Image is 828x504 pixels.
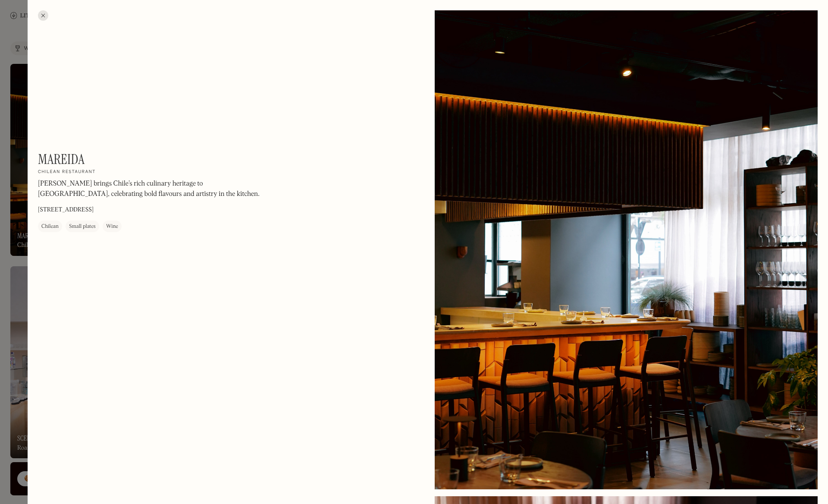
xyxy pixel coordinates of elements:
[38,170,96,176] h2: Chilean restaurant
[38,179,271,200] p: [PERSON_NAME] brings Chile’s rich culinary heritage to [GEOGRAPHIC_DATA], celebrating bold flavou...
[69,223,96,231] div: Small plates
[41,223,59,231] div: Chilean
[106,223,118,231] div: Wine
[38,151,85,167] h1: Mareida
[38,206,94,215] p: [STREET_ADDRESS]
